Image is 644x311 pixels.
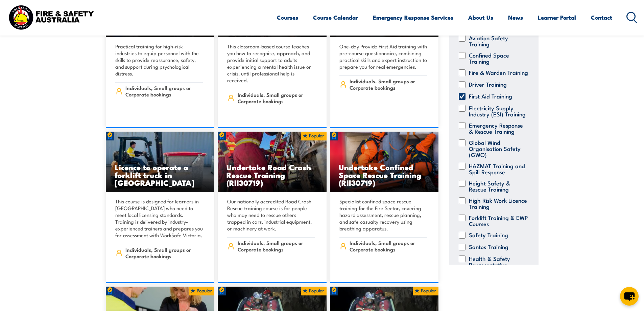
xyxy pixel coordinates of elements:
a: Courses [277,8,298,26]
label: Height Safety & Rescue Training [469,180,528,192]
p: This classroom-based course teaches you how to recognise, approach, and provide initial support t... [227,43,315,84]
a: Course Calendar [313,8,358,26]
label: Confined Space Training [469,52,528,64]
span: Individuals, Small groups or Corporate bookings [125,246,203,259]
p: Our nationally accredited Road Crash Rescue training course is for people who may need to rescue ... [227,198,315,232]
label: Health & Safety Representative Training [469,256,528,274]
label: Fire & Warden Training [469,69,528,76]
a: Licence to operate a forklift truck in [GEOGRAPHIC_DATA] [106,132,215,193]
span: Individuals, Small groups or Corporate bookings [125,85,203,97]
a: Undertake Road Crash Rescue Training (RII30719) [218,132,327,193]
label: HAZMAT Training and Spill Response [469,163,528,175]
label: Emergency Response & Rescue Training [469,122,528,134]
p: Practical training for high-risk industries to equip personnel with the skills to provide reassur... [115,43,203,77]
label: Global Wind Organisation Safety (GWO) [469,139,528,158]
label: Driver Training [469,81,507,88]
a: Learner Portal [538,8,576,26]
a: Undertake Confined Space Rescue Training (RII30719) [330,132,439,193]
p: One-day Provide First Aid training with pre-course questionnaire, combining practical skills and ... [339,43,427,70]
p: This course is designed for learners in [GEOGRAPHIC_DATA] who need to meet local licensing standa... [115,198,203,239]
h3: Undertake Confined Space Rescue Training (RII30719) [339,163,430,186]
label: Electricity Supply Industry (ESI) Training [469,105,528,117]
img: Road Crash Rescue Training [218,132,327,193]
label: Aviation Safety Training [469,35,528,47]
span: Individuals, Small groups or Corporate bookings [238,240,315,252]
a: News [508,8,523,26]
label: Santos Training [469,244,508,250]
img: Undertake Confined Space Rescue Training (non Fire-Sector) (2) [330,132,439,193]
span: Individuals, Small groups or Corporate bookings [238,91,315,104]
h3: Undertake Road Crash Rescue Training (RII30719) [226,163,318,186]
label: High Risk Work Licence Training [469,197,528,209]
img: Licence to operate a forklift truck Training [106,132,215,193]
h3: Licence to operate a forklift truck in [GEOGRAPHIC_DATA] [115,163,206,186]
label: First Aid Training [469,93,512,100]
a: About Us [468,8,493,26]
button: chat-button [620,287,639,306]
label: Safety Training [469,232,508,239]
a: Emergency Response Services [373,8,453,26]
a: Contact [591,8,612,26]
p: Specialist confined space rescue training for the Fire Sector, covering hazard assessment, rescue... [339,198,427,232]
span: Individuals, Small groups or Corporate bookings [350,78,427,91]
span: Individuals, Small groups or Corporate bookings [350,240,427,252]
label: Forklift Training & EWP Courses [469,215,528,227]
